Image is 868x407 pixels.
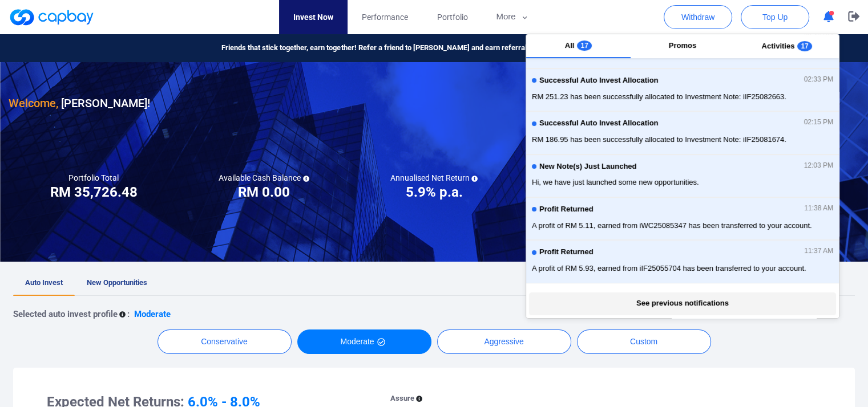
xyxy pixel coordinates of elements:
button: Successful Auto Invest Allocation02:15 PMRM 186.95 has been successfully allocated to Investment ... [526,111,839,154]
button: New Note(s) Just Launched12:03 PMHi, we have just launched some new opportunities. [526,154,839,197]
span: Activities [762,42,795,50]
p: Moderate [134,307,171,321]
span: Promos [669,41,696,50]
span: New Note(s) Just Launched [539,162,636,171]
span: 02:33 PM [804,76,833,84]
button: All17 [526,34,631,58]
span: RM 251.23 has been successfully allocated to Investment Note: iIF25082663. [532,91,833,103]
span: 17 [797,41,812,51]
button: Moderate [297,329,431,354]
h5: Available Cash Balance [219,173,309,183]
span: All [565,41,575,50]
span: Portfolio [437,11,467,23]
h5: Portfolio Total [68,173,119,183]
span: New Opportunities [87,278,147,287]
button: Conservative [158,329,292,354]
span: 11:37 AM [804,247,833,255]
span: Profit Returned [539,205,594,214]
span: Top Up [762,11,788,23]
span: Successful Auto Invest Allocation [539,119,659,128]
span: Performance [362,11,408,23]
span: RM 186.95 has been successfully allocated to Investment Note: iIF25081674. [532,134,833,145]
h3: [PERSON_NAME] ! [9,94,150,112]
span: 11:38 AM [804,205,833,213]
span: Successful Auto Invest Allocation [539,76,659,85]
span: 12:03 PM [804,162,833,170]
button: See previous notifications [529,292,835,315]
button: Aggressive [437,329,571,354]
span: Friends that stick together, earn together! Refer a friend to [PERSON_NAME] and earn referral rew... [221,42,573,54]
span: Profit Returned [539,248,594,257]
button: Activities17 [734,34,839,58]
span: Hi, we have just launched some new opportunities. [532,177,833,188]
p: Selected auto invest profile [13,307,118,321]
span: 17 [577,40,591,51]
button: Custom [577,329,711,354]
h3: RM 0.00 [238,183,290,201]
span: 02:15 PM [804,119,833,127]
span: Welcome, [9,96,58,110]
h5: Annualised Net Return [390,173,478,183]
p: : [127,307,130,321]
button: Withdraw [664,5,732,29]
h3: 5.9% p.a. [405,183,462,201]
button: Top Up [741,5,809,29]
span: A profit of RM 5.11, earned from iWC25085347 has been transferred to your account. [532,220,833,231]
button: Profit Returned11:38 AMA profit of RM 5.11, earned from iWC25085347 has been transferred to your ... [526,197,839,240]
span: A profit of RM 5.93, earned from iIF25055704 has been transferred to your account. [532,263,833,274]
button: Profit Returned11:37 AMA profit of RM 5.93, earned from iIF25055704 has been transferred to your ... [526,240,839,283]
button: Successful Auto Invest Allocation02:33 PMRM 251.23 has been successfully allocated to Investment ... [526,68,839,111]
span: Auto Invest [25,278,63,287]
h3: RM 35,726.48 [50,183,138,201]
p: Assure [390,393,414,405]
button: Promos [631,34,735,58]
